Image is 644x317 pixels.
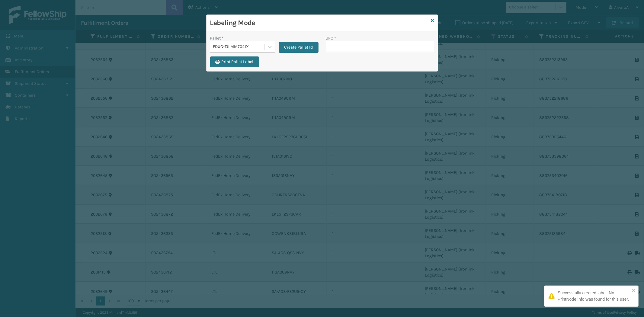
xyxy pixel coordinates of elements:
label: Pallet [210,35,224,41]
button: close [632,288,636,294]
button: Create Pallet Id [279,42,319,53]
div: FDXG-TJLMM7041X [213,44,265,50]
button: Print Pallet Label [210,56,259,67]
h3: Labeling Mode [210,18,429,27]
div: Successfully created label. No PrintNode info was found for this user. [558,290,630,303]
label: UPC [326,35,336,41]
